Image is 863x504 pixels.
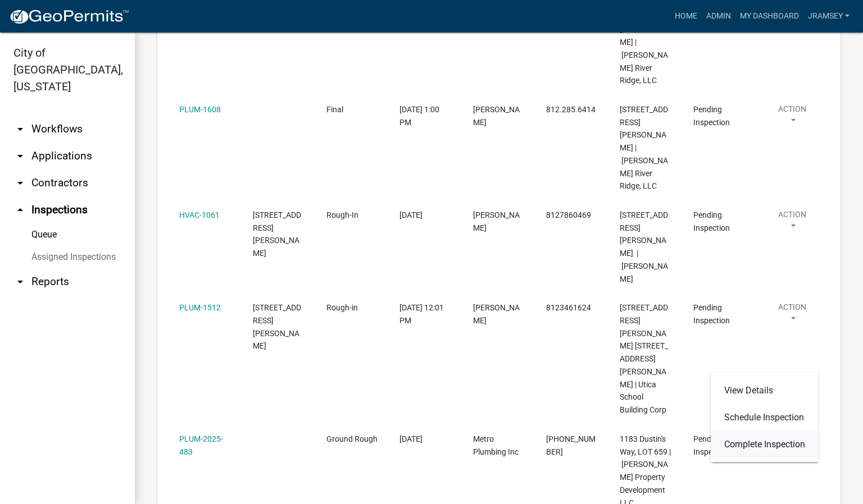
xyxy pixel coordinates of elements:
span: 295 Paul Garrett Road | Pizzuti River Ridge, LLC [620,105,668,191]
span: 322 MARY STREET [253,210,301,258]
a: Admin [702,6,735,27]
span: 2315 ALLISON LANE [253,303,301,350]
span: Pending Inspection [693,105,730,127]
a: PLUM-1512 [179,303,221,312]
a: HVAC-1061 [179,210,220,219]
span: 322 MARY STREET | Scoarta Mihai [620,210,668,283]
span: Pending Inspection [693,434,730,456]
span: 812-246-0229 [546,434,596,456]
span: Pending Inspection [693,303,730,325]
a: PLUM-1608 [179,105,221,114]
span: Rough-in [326,303,358,312]
span: 8127860469 [546,210,591,219]
div: [DATE] 12:01 PM [399,301,451,327]
i: arrow_drop_up [13,203,27,217]
i: arrow_drop_down [13,122,27,136]
div: Action [711,373,819,462]
a: My Dashboard [735,6,803,27]
span: 2315 ALLISON LANE 2315 Allison Lane | Utica School Building Corp [620,303,668,414]
div: [DATE] [399,209,451,222]
a: PLUM-2025-483 [179,434,223,456]
i: arrow_drop_down [13,149,27,163]
span: Jeremy Ramsey [473,303,520,325]
a: jramsey [803,6,854,27]
span: 8123461624 [546,303,591,312]
a: Complete Inspection [711,431,819,458]
span: Metro Plumbing Inc [473,434,519,456]
button: Action [766,209,818,237]
i: arrow_drop_down [13,176,27,190]
span: Jeremy Ramsey [473,105,520,127]
span: Rough-In [326,210,358,219]
div: [DATE] [399,433,451,446]
a: View Details [711,377,819,404]
a: Home [670,6,702,27]
span: Final [326,105,343,114]
div: [DATE] 1:00 PM [399,103,451,129]
span: 812.285.6414 [546,105,596,114]
i: arrow_drop_down [13,275,27,288]
button: Action [766,301,818,329]
span: Ground Rough [326,434,378,443]
a: Schedule Inspection [711,404,819,431]
span: Mary Frey [473,210,520,232]
button: Action [766,103,818,131]
span: Pending Inspection [693,210,730,232]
